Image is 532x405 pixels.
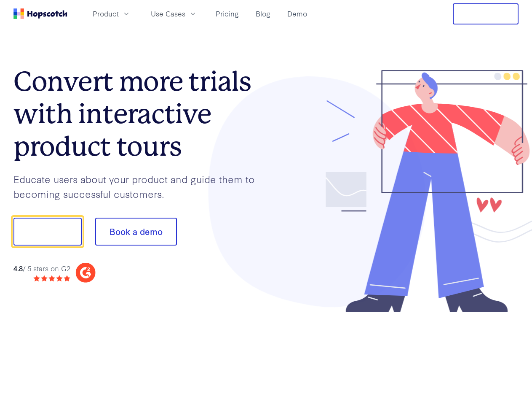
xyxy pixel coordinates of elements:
button: Show me! [13,218,82,246]
button: Free Trial [453,3,519,24]
strong: 4.8 [13,263,23,273]
div: / 5 stars on G2 [13,263,70,274]
a: Home [13,8,67,19]
button: Product [88,7,136,21]
p: Educate users about your product and guide them to becoming successful customers. [13,172,266,201]
a: Pricing [212,7,242,21]
a: Demo [284,7,310,21]
h1: Convert more trials with interactive product tours [13,65,266,162]
a: Blog [252,7,274,21]
button: Book a demo [95,218,177,246]
span: Use Cases [151,8,185,19]
button: Use Cases [146,7,202,21]
span: Product [93,8,119,19]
